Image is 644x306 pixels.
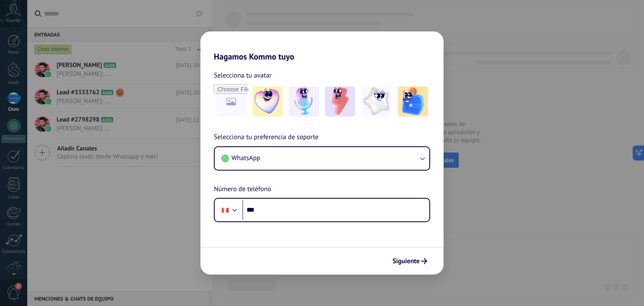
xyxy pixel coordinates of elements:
[215,147,429,170] button: WhatsApp
[392,258,420,264] span: Siguiente
[231,154,260,162] span: WhatsApp
[398,86,428,117] img: -5.jpeg
[325,86,355,117] img: -3.jpeg
[214,132,319,143] span: Selecciona tu preferencia de soporte
[214,184,271,195] span: Número de teléfono
[217,201,233,219] div: Peru: + 51
[361,86,392,117] img: -4.jpeg
[389,254,431,268] button: Siguiente
[200,31,444,62] h2: Hagamos Kommo tuyo
[214,70,272,81] span: Selecciona tu avatar
[252,86,283,117] img: -1.jpeg
[289,86,319,117] img: -2.jpeg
